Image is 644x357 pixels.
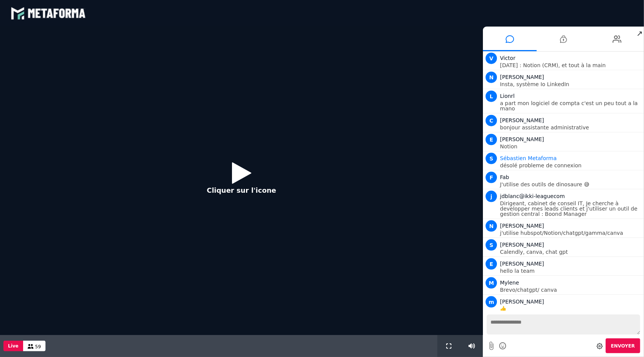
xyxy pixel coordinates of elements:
span: jdblanc@ikki-leaguecom [500,193,565,199]
p: désolé probleme de connexion [500,163,642,168]
span: [PERSON_NAME] [500,242,544,248]
span: Fab [500,174,509,180]
span: [PERSON_NAME] [500,223,544,229]
span: S [486,153,497,164]
span: Lionrl [500,93,515,99]
p: 👍 [500,306,642,311]
span: [PERSON_NAME] [500,74,544,80]
p: bonjour assistante administrative [500,125,642,130]
p: j'utilise hubspot/Notion/chatgpt/gamma/canva [500,230,642,236]
p: a part mon logiciel de compta c'est un peu tout a la mano [500,101,642,111]
span: V [486,53,497,64]
span: [PERSON_NAME] [500,136,544,142]
p: Brevo/chatgpt/ canva [500,287,642,293]
span: ↗ [635,27,644,40]
span: [PERSON_NAME] [500,117,544,123]
span: N [486,72,497,83]
p: Insta, système Io LinkedIn [500,82,642,87]
p: Cliquer sur l'icone [207,185,276,195]
span: S [486,239,497,251]
button: Cliquer sur l'icone [199,156,284,205]
span: Mylene [500,280,519,286]
span: E [486,134,497,145]
p: [DATE] : Notion (CRM), et tout à la main [500,63,642,68]
span: N [486,220,497,232]
span: Animateur [500,155,557,161]
p: Calendly, canva, chat gpt [500,249,642,255]
span: 59 [35,344,41,349]
span: [PERSON_NAME] [500,299,544,305]
button: Live [3,341,23,351]
p: J'utilise des outils de dinosaure 😅 [500,182,642,187]
span: F [486,172,497,183]
span: L [486,91,497,102]
p: Dirigeant, cabinet de conseil IT, Je cherche à developper mes leads clients et j'utiliser un outi... [500,201,642,217]
span: Victor [500,55,516,61]
span: [PERSON_NAME] [500,261,544,267]
span: E [486,258,497,270]
p: Notion [500,144,642,149]
span: M [486,277,497,289]
button: Envoyer [606,338,640,353]
span: m [486,296,497,308]
span: j [486,191,497,202]
p: hello la team [500,268,642,274]
span: Envoyer [611,343,635,349]
span: C [486,115,497,126]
